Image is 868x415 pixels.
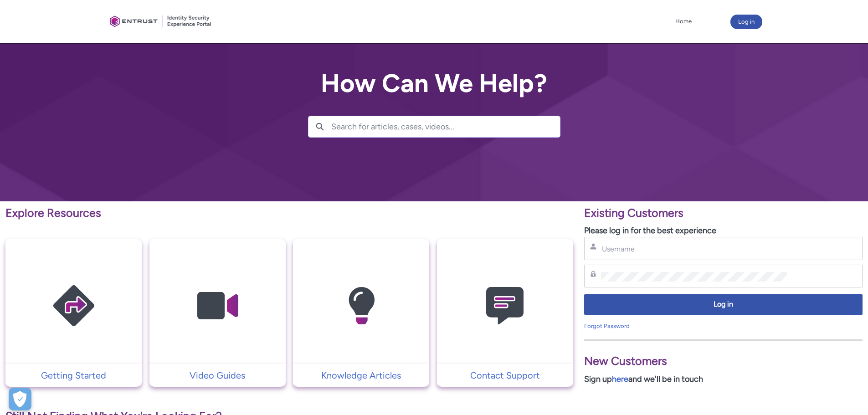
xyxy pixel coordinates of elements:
img: Getting Started [31,257,117,355]
h2: How Can We Help? [308,69,560,97]
p: Getting Started [10,369,137,382]
img: Contact Support [462,257,548,355]
img: Video Guides [174,257,261,355]
p: New Customers [584,353,863,370]
input: Search for articles, cases, videos... [331,116,560,137]
span: Log in [590,299,857,310]
p: Please log in for the best experience [584,225,863,237]
a: Home [673,15,694,28]
button: Open Preferences [9,388,31,410]
p: Explore Resources [5,205,573,222]
button: Log in [730,15,762,29]
p: Sign up and we'll be in touch [584,373,863,385]
p: Existing Customers [584,205,863,222]
img: Knowledge Articles [318,257,405,355]
a: here [612,374,628,384]
div: Cookie Preferences [9,388,31,410]
p: Knowledge Articles [298,369,425,382]
a: Knowledge Articles [293,369,429,382]
button: Log in [584,294,863,315]
p: Video Guides [154,369,281,382]
a: Forgot Password [584,323,630,329]
a: Getting Started [5,369,142,382]
input: Username [601,244,787,254]
button: Search [308,116,331,137]
a: Contact Support [437,369,573,382]
a: Video Guides [149,369,286,382]
p: Contact Support [442,369,569,382]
